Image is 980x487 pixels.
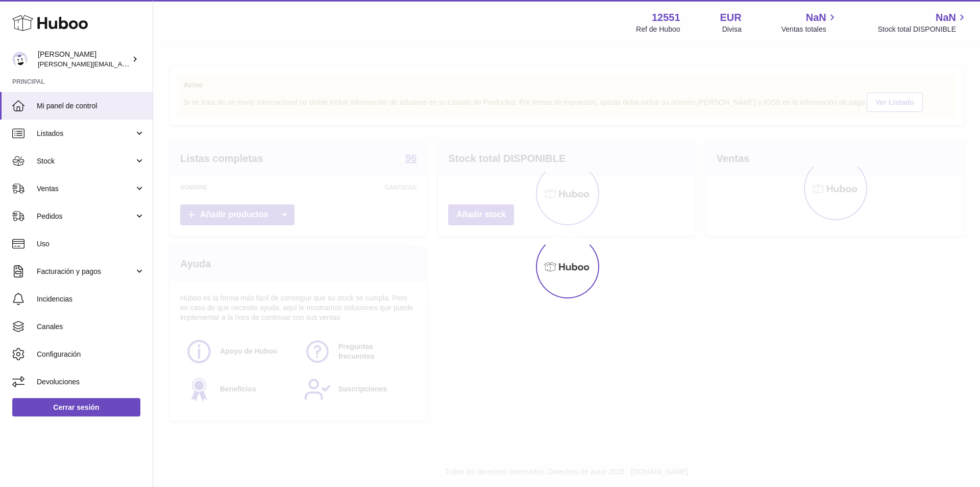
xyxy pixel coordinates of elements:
[38,60,259,68] span: [PERSON_NAME][EMAIL_ADDRESS][PERSON_NAME][DOMAIN_NAME]
[652,11,680,25] strong: 12551
[37,239,145,249] span: Uso
[37,267,134,276] span: Facturación y pagos
[806,11,826,25] span: NaN
[37,129,134,138] span: Listados
[37,350,145,359] span: Configuración
[37,322,145,332] span: Canales
[37,212,134,221] span: Pedidos
[38,50,130,69] div: [PERSON_NAME]
[781,11,838,34] a: NaN Ventas totales
[12,52,28,67] img: gerardo.montoiro@cleverenterprise.es
[37,101,145,111] span: Mi panel de control
[878,25,968,34] span: Stock total DISPONIBLE
[37,294,145,304] span: Incidencias
[781,25,838,34] span: Ventas totales
[936,11,956,25] span: NaN
[878,11,968,34] a: NaN Stock total DISPONIBLE
[37,156,134,166] span: Stock
[720,11,742,25] strong: EUR
[37,184,134,194] span: Ventas
[722,25,742,34] div: Divisa
[37,377,145,387] span: Devoluciones
[12,398,140,416] a: Cerrar sesión
[636,25,680,34] div: Ref de Huboo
